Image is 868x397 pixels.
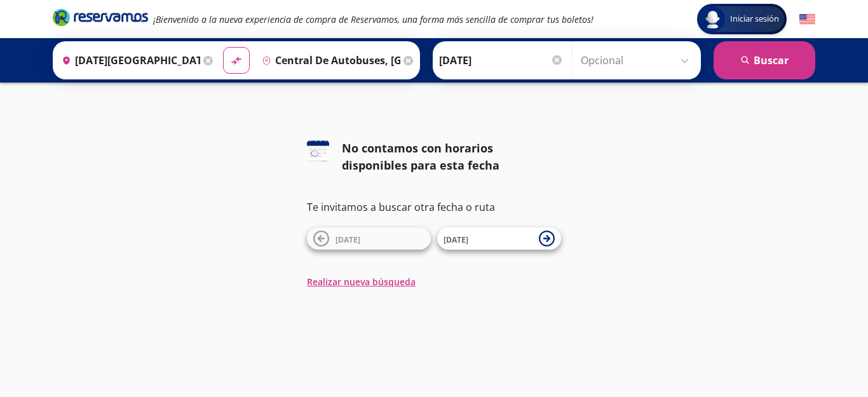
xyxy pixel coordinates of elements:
[725,13,784,25] span: Iniciar sesión
[336,234,360,245] span: [DATE]
[307,227,431,250] button: [DATE]
[581,44,695,76] input: Opcional
[53,8,148,30] a: Brand Logo
[257,44,400,76] input: Buscar Destino
[444,234,468,245] span: [DATE]
[342,140,561,174] div: No contamos con horarios disponibles para esta fecha
[799,11,815,27] button: English
[437,227,561,250] button: [DATE]
[714,41,815,79] button: Buscar
[57,44,200,76] input: Buscar Origen
[307,199,561,215] p: Te invitamos a buscar otra fecha o ruta
[53,8,148,27] i: Brand Logo
[153,13,593,25] em: ¡Bienvenido a la nueva experiencia de compra de Reservamos, una forma más sencilla de comprar tus...
[307,275,416,288] button: Realizar nueva búsqueda
[439,44,564,76] input: Elegir Fecha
